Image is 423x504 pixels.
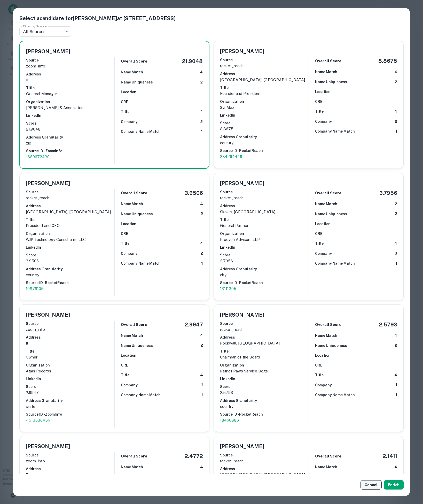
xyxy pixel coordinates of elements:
label: Filter by Source [23,24,47,28]
h6: CRE [121,362,128,368]
p: General Partner [220,223,309,229]
h6: Score [220,384,309,390]
h6: Name Uniqueness [121,343,153,348]
h6: Overall Score [121,453,147,459]
h6: Score [26,252,114,258]
h5: [PERSON_NAME] [26,442,70,450]
p: Owner [26,354,114,360]
h6: Source [26,57,114,63]
h6: LinkedIn [220,245,309,250]
h6: 1 [201,392,203,398]
h6: Overall Score [121,322,147,328]
h6: Address [26,71,114,77]
h6: Title [220,348,309,354]
p: country [220,140,309,146]
h6: Name Match [315,201,337,207]
h6: Company [121,382,138,388]
div: All Sources [19,26,71,37]
p: Founder and President [220,90,309,97]
h6: CRE [315,99,322,104]
p: 2.5793 [220,390,309,396]
h6: Name Uniqueness [121,211,153,217]
p: Chairman of the Board [220,354,309,360]
h6: CRE [121,231,128,236]
h6: Name Match [315,464,337,470]
h6: Name Match [121,69,143,75]
p: 3.7956 [220,258,309,264]
h6: LinkedIn [220,112,309,118]
h5: 8.8675 [378,57,397,65]
p: 10879105 [26,286,114,292]
h6: Company [315,119,332,124]
iframe: Chat Widget [397,463,423,487]
p: [GEOGRAPHIC_DATA], [GEOGRAPHIC_DATA] [220,472,309,478]
p: il [26,340,114,346]
h6: 2 [201,342,203,348]
h6: LinkedIn [26,245,114,250]
h6: 4 [394,464,397,470]
h6: 2 [395,119,397,125]
h6: 2 [395,211,397,217]
h6: Organization [26,231,114,236]
h6: Company Name Match [315,261,355,266]
h6: Title [26,217,114,223]
h6: Location [315,221,331,227]
h6: Source [26,452,114,458]
h6: Address Granularity [26,398,114,403]
h6: Overall Score [315,322,341,328]
h6: Source ID - RocketReach [220,280,309,286]
h6: 1 [201,261,203,266]
button: Enrich [384,480,404,490]
p: SynMax [220,104,309,111]
h6: 4 [394,372,397,378]
p: 21.9048 [26,126,114,132]
h6: Name Uniqueness [121,79,153,85]
h6: Source [220,57,309,63]
h5: 2.1411 [383,452,397,460]
p: rocket_reach [220,326,309,333]
h6: 2 [395,342,397,348]
h6: Address Granularity [26,266,114,272]
h6: Title [121,109,129,114]
a: 234264449 [220,154,309,160]
h6: Score [220,252,309,258]
h6: Score [26,120,114,126]
h6: Source ID - RocketReach [220,148,309,154]
p: city [220,272,309,278]
h6: Address [220,466,309,472]
p: rocket_reach [220,63,309,69]
h6: 2 [201,211,203,217]
h6: Company Name Match [121,261,161,266]
h5: 21.9048 [182,57,203,65]
h5: 3.9506 [185,189,203,197]
h5: [PERSON_NAME] [220,442,264,450]
h6: Company [121,251,138,256]
h6: Source ID - ZoomInfo [26,148,114,154]
p: [PERSON_NAME] & Associates [26,105,114,111]
p: rocket_reach [26,195,114,201]
p: [GEOGRAPHIC_DATA], [GEOGRAPHIC_DATA] [26,209,114,215]
h6: Title [220,85,309,90]
h6: Overall Score [315,190,341,196]
h6: Company Name Match [315,392,355,398]
h6: Source ID - RocketReach [26,280,114,286]
h6: Name Uniqueness [315,343,347,348]
h6: Name Match [121,464,143,470]
h6: Address [26,466,114,472]
h6: Company Name Match [121,129,161,134]
h6: Location [315,353,331,358]
h6: Name Match [315,333,337,338]
p: zoom_info [26,63,114,69]
h6: Overall Score [315,453,341,459]
h6: Score [220,120,309,126]
h6: 1 [395,382,397,388]
p: 13111305 [220,286,309,292]
h6: Title [121,372,129,378]
a: 18460886 [220,417,309,423]
h6: CRE [121,99,128,105]
h5: [PERSON_NAME] [220,47,264,55]
p: il [26,472,114,478]
p: General Manager [26,91,114,97]
h6: Location [121,89,136,95]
